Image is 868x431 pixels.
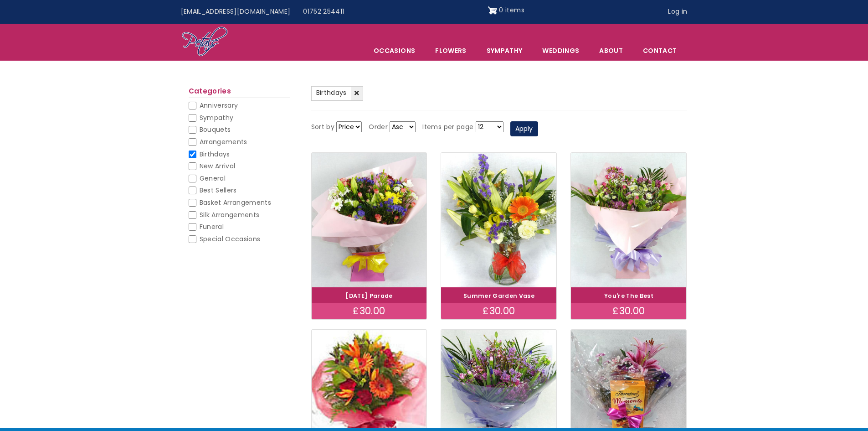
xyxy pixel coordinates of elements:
[312,303,427,319] div: £30.00
[311,86,363,101] a: Birthdays
[488,3,497,18] img: Shopping cart
[369,122,388,133] label: Order
[488,3,524,18] a: Shopping cart 0 items
[477,41,532,60] a: Sympathy
[200,150,230,159] span: Birthdays
[571,303,686,319] div: £30.00
[463,292,534,300] a: Summer Garden Vase
[200,101,238,110] span: Anniversary
[533,41,589,60] span: Weddings
[200,174,226,183] span: General
[200,222,224,231] span: Funeral
[316,88,347,97] span: Birthdays
[441,153,556,287] img: Summer Garden Vase
[181,26,228,58] img: Home
[364,41,425,60] span: Occasions
[590,41,632,60] a: About
[200,210,260,219] span: Silk Arrangements
[200,137,247,146] span: Arrangements
[200,198,272,207] span: Basket Arrangements
[189,87,290,98] h2: Categories
[312,153,427,287] img: Carnival Parade
[422,122,473,133] label: Items per page
[604,292,653,300] a: You're The Best
[311,122,334,133] label: Sort by
[200,125,231,134] span: Bouquets
[200,113,234,122] span: Sympathy
[571,153,686,287] img: You're The Best
[200,186,237,195] span: Best Sellers
[499,5,524,15] span: 0 items
[297,3,350,21] a: 01752 254411
[426,41,476,60] a: Flowers
[633,41,686,60] a: Contact
[510,121,538,137] button: Apply
[175,3,297,21] a: [EMAIL_ADDRESS][DOMAIN_NAME]
[345,292,393,300] a: [DATE] Parade
[200,161,236,171] span: New Arrival
[662,3,693,21] a: Log in
[441,303,556,319] div: £30.00
[200,234,261,244] span: Special Occasions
